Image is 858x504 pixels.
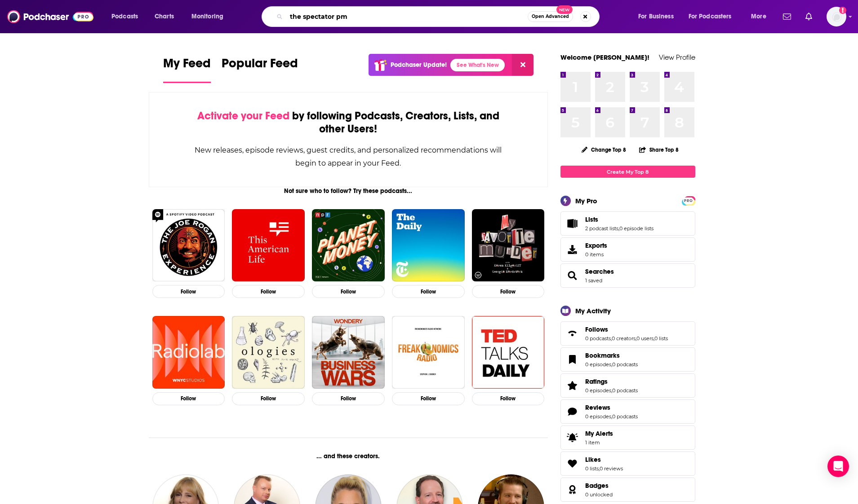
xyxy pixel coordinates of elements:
[585,241,607,250] span: Exports
[163,56,211,83] a: My Feed
[560,263,695,288] span: Searches
[560,237,695,262] a: Exports
[827,7,846,26] img: User Profile
[585,456,623,464] a: Likes
[472,316,545,389] img: TED Talks Daily
[585,403,638,412] a: Reviews
[564,431,582,444] span: My Alerts
[585,351,620,359] span: Bookmarks
[585,439,613,446] span: 1 item
[683,197,694,204] a: PRO
[312,285,385,298] button: Follow
[560,373,695,398] span: Ratings
[585,456,601,464] span: Likes
[585,351,638,359] a: Bookmarks
[632,9,685,24] button: open menu
[585,335,611,342] a: 0 podcasts
[575,197,597,205] div: My Pro
[392,392,465,405] button: Follow
[689,10,732,23] span: For Podcasters
[564,405,582,418] a: Reviews
[585,377,608,386] span: Ratings
[152,316,225,389] img: Radiolab
[576,144,632,155] button: Change Top 8
[585,429,613,438] span: My Alerts
[392,285,465,298] button: Follow
[612,387,638,394] a: 0 podcasts
[472,209,545,282] img: My Favorite Murder with Karen Kilgariff and Georgia Hardstark
[585,325,608,333] span: Follows
[472,285,545,298] button: Follow
[392,209,465,282] a: The Daily
[7,8,93,25] a: Podchaser - Follow, Share and Rate Podcasts
[599,465,600,472] span: ,
[152,285,225,298] button: Follow
[585,413,611,420] a: 0 episodes
[585,482,609,490] span: Badges
[560,399,695,424] span: Reviews
[560,478,695,502] span: Badges
[654,335,654,342] span: ,
[312,392,385,405] button: Follow
[312,209,385,282] img: Planet Money
[585,225,618,232] a: 2 podcast lists
[745,9,778,24] button: open menu
[105,9,150,24] button: open menu
[683,9,745,24] button: open menu
[194,144,503,170] div: New releases, episode reviews, guest credits, and personalized recommendations will begin to appe...
[222,56,298,76] span: Popular Feed
[152,209,225,282] img: The Joe Rogan Experience
[564,327,582,340] a: Follows
[612,413,638,420] a: 0 podcasts
[779,9,795,24] a: Show notifications dropdown
[560,425,695,450] a: My Alerts
[111,10,138,23] span: Podcasts
[564,269,582,282] a: Searches
[585,267,614,276] a: Searches
[450,59,505,71] a: See What's New
[585,215,598,224] span: Lists
[391,61,447,69] p: Podchaser Update!
[556,5,573,14] span: New
[560,347,695,372] span: Bookmarks
[585,491,613,498] a: 0 unlocked
[827,456,849,477] div: Open Intercom Messenger
[827,7,846,26] button: Show profile menu
[564,483,582,496] a: Badges
[560,211,695,236] span: Lists
[194,110,503,136] div: by following Podcasts, Creators, Lists, and other Users!
[163,56,211,76] span: My Feed
[654,335,668,342] a: 0 lists
[222,56,298,83] a: Popular Feed
[636,335,636,342] span: ,
[312,316,385,389] img: Business Wars
[611,387,612,394] span: ,
[612,335,636,342] a: 0 creators
[392,316,465,389] img: Freakonomics Radio
[585,277,602,284] a: 1 saved
[560,53,649,61] a: Welcome [PERSON_NAME]!
[564,353,582,366] a: Bookmarks
[185,9,235,24] button: open menu
[585,482,613,490] a: Badges
[232,392,305,405] button: Follow
[564,243,582,256] span: Exports
[636,335,654,342] a: 0 users
[585,387,611,394] a: 0 episodes
[618,225,619,232] span: ,
[575,307,611,315] div: My Activity
[232,316,305,389] img: Ologies with Alie Ward
[560,166,695,178] a: Create My Top 8
[286,9,528,24] input: Search podcasts, credits, & more...
[560,321,695,346] span: Follows
[560,451,695,476] span: Likes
